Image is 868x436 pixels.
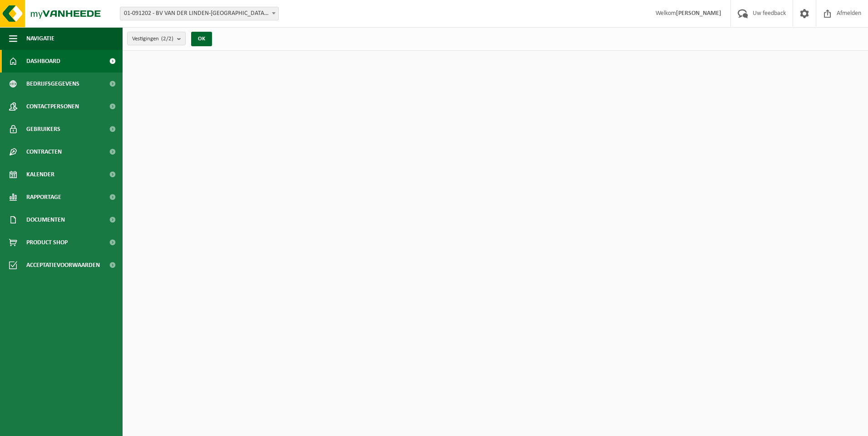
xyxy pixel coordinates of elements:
[26,95,79,118] span: Contactpersonen
[120,7,279,20] span: 01-091202 - BV VAN DER LINDEN-CREVE - WACHTEBEKE
[26,231,68,254] span: Product Shop
[26,50,60,73] span: Dashboard
[161,36,173,42] count: (2/2)
[26,27,54,50] span: Navigatie
[26,208,65,231] span: Documenten
[26,118,60,140] span: Gebruikers
[127,32,186,45] button: Vestigingen(2/2)
[120,7,278,20] span: 01-091202 - BV VAN DER LINDEN-CREVE - WACHTEBEKE
[132,32,173,46] span: Vestigingen
[26,73,79,95] span: Bedrijfsgegevens
[676,10,721,17] strong: [PERSON_NAME]
[26,163,54,186] span: Kalender
[26,140,62,163] span: Contracten
[26,254,100,276] span: Acceptatievoorwaarden
[26,186,61,208] span: Rapportage
[191,32,212,46] button: OK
